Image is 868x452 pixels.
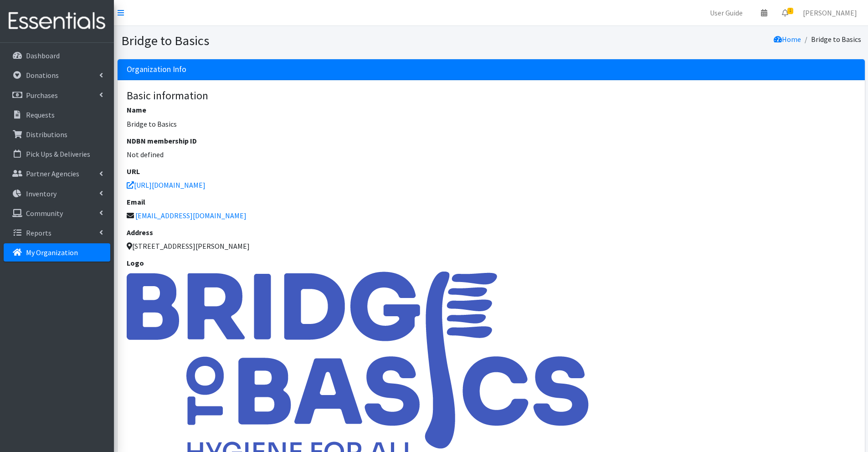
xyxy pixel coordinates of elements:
h6: Address [127,228,856,237]
h6: URL [127,167,856,176]
a: Pick Ups & Deliveries [4,145,110,163]
p: Requests [26,110,55,119]
p: Community [26,209,63,218]
a: [PERSON_NAME] [796,4,864,22]
address: [STREET_ADDRESS][PERSON_NAME] [127,241,856,252]
li: Bridge to Basics [801,33,861,46]
a: 1 [775,4,796,22]
h6: NDBN membership ID [127,137,856,145]
a: Dashboard [4,46,110,65]
p: Dashboard [26,51,60,60]
a: Purchases [4,86,110,104]
a: Inventory [4,185,110,203]
a: User Guide [703,4,750,22]
p: Distributions [26,130,67,139]
a: My Organization [4,243,110,262]
a: Email organization - opens in new tab [135,211,247,220]
p: Pick Ups & Deliveries [26,149,90,159]
img: HumanEssentials [4,6,110,36]
h6: Name [127,106,856,114]
p: Not defined [127,149,856,160]
h1: Bridge to Basics [121,33,488,49]
p: Partner Agencies [26,169,79,178]
a: Community [4,204,110,222]
a: Requests [4,106,110,124]
p: Bridge to Basics [127,118,856,129]
a: [URL][DOMAIN_NAME] [127,180,205,190]
p: My Organization [26,248,78,257]
a: Reports [4,224,110,242]
a: Donations [4,66,110,84]
a: Distributions [4,125,110,144]
h4: Basic information [127,89,856,103]
a: Home [774,35,801,44]
p: Reports [26,228,51,237]
h6: Logo [127,259,856,267]
p: Purchases [26,91,58,100]
h6: Email [127,198,856,206]
a: Partner Agencies [4,164,110,183]
span: 1 [787,8,793,14]
h2: Organization Info [127,65,186,74]
p: Inventory [26,189,56,198]
p: Donations [26,71,59,80]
